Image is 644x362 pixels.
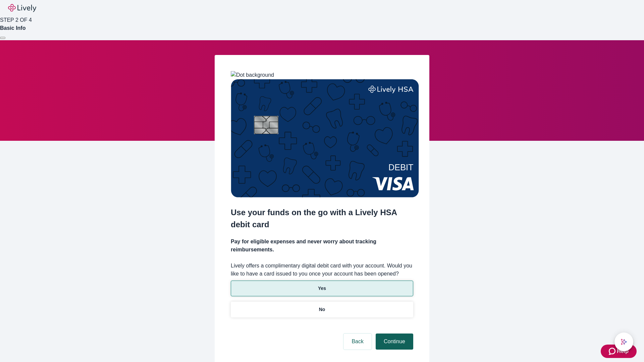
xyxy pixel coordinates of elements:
button: Zendesk support iconHelp [601,345,637,358]
h4: Pay for eligible expenses and never worry about tracking reimbursements. [231,238,413,254]
p: No [319,306,325,313]
svg: Zendesk support icon [609,347,617,355]
img: Debit card [231,79,419,197]
img: Dot background [231,71,274,79]
h2: Use your funds on the go with a Lively HSA debit card [231,206,413,231]
button: Back [343,334,372,350]
label: Lively offers a complimentary digital debit card with your account. Would you like to have a card... [231,262,413,278]
img: Lively [8,4,36,12]
button: chat [614,333,633,351]
span: Help [617,347,629,355]
button: Continue [376,334,413,350]
button: Yes [231,281,413,296]
svg: Lively AI Assistant [621,339,627,345]
p: Yes [318,285,326,292]
button: No [231,302,413,317]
